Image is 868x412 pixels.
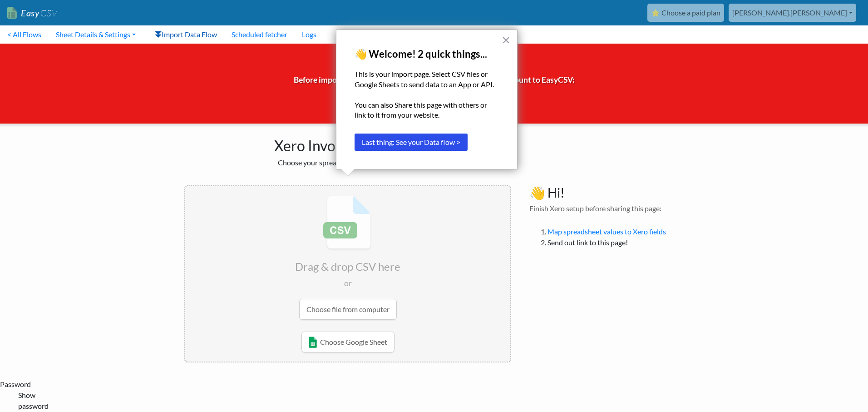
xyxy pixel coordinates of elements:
[148,25,224,44] a: Import Data Flow
[224,25,295,44] a: Scheduled fetcher
[49,25,143,44] a: Sheet Details & Settings
[547,227,666,236] a: Map spreadsheet values to Xero fields
[547,237,684,248] li: Send out link to this page!
[647,4,724,22] a: ⭐ Choose a paid plan
[184,158,511,167] h2: Choose your spreadsheet below to import.
[355,134,468,151] button: Last thing: See your Data flow >
[355,48,499,60] p: 👋 Welcome! 2 quick things...
[295,25,324,44] a: Logs
[502,33,510,47] button: Close
[529,204,684,213] h4: Finish Xero setup before sharing this page:
[355,100,499,120] p: You can also Share this page with others or link to it from your website.
[294,57,575,106] span: 👋 Required Before imports can happen for Xero, you must connect your account to EasyCSV:
[729,4,856,22] a: [PERSON_NAME].[PERSON_NAME]
[7,4,57,22] a: EasyCSV
[355,69,499,89] p: This is your import page. Select CSV files or Google Sheets to send data to an App or API.
[39,7,57,19] span: CSV
[529,185,684,201] h3: 👋 Hi!
[184,133,511,154] h1: Xero Invoices Import
[301,332,395,352] a: Choose Google Sheet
